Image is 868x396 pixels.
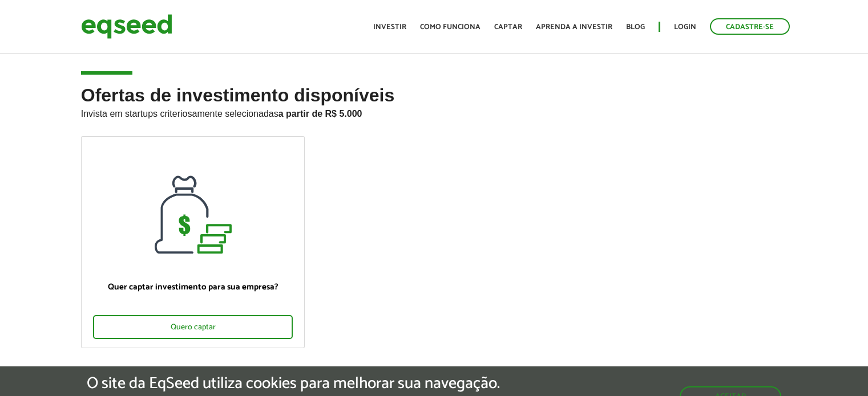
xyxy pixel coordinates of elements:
[81,85,788,136] h2: Ofertas de investimento disponíveis
[87,375,500,393] h5: O site da EqSeed utiliza cookies para melhorar sua navegação.
[278,109,362,119] strong: a partir de R$ 5.000
[81,105,788,119] p: Invista em startups criteriosamente selecionadas
[674,23,696,31] a: Login
[373,23,406,31] a: Investir
[93,282,293,292] p: Quer captar investimento para sua empresa?
[81,11,172,42] img: EqSeed
[710,18,790,35] a: Cadastre-se
[626,23,645,31] a: Blog
[93,315,293,339] div: Quero captar
[494,23,522,31] a: Captar
[420,23,481,31] a: Como funciona
[81,136,305,348] a: Quer captar investimento para sua empresa? Quero captar
[536,23,612,31] a: Aprenda a investir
